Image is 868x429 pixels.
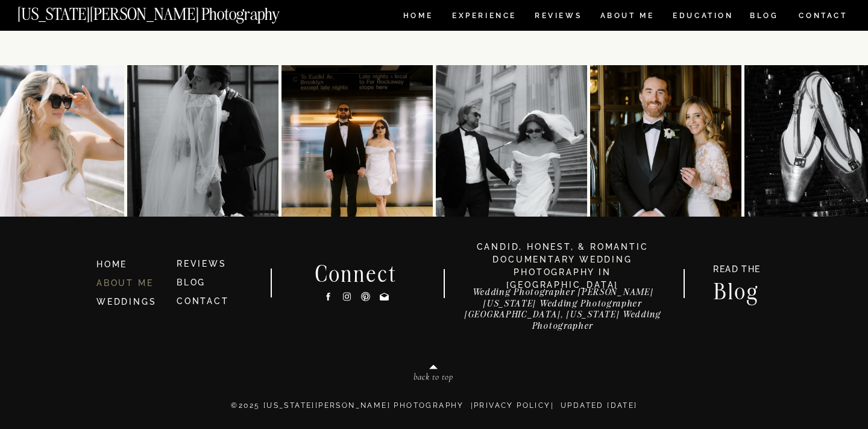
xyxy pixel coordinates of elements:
[452,12,515,22] a: Experience
[455,287,670,326] a: Wedding Photographer [PERSON_NAME][US_STATE] Wedding Photographer[GEOGRAPHIC_DATA], [US_STATE] We...
[474,401,551,410] a: Privacy Policy
[436,65,587,217] img: Kat & Jett, NYC style
[177,278,206,287] a: BLOG
[707,265,767,278] a: READ THE
[300,263,413,282] h2: Connect
[177,259,227,269] a: REVIEWS
[455,287,670,326] h3: Wedding Photographer [PERSON_NAME] [US_STATE] Wedding Photographer [GEOGRAPHIC_DATA], [US_STATE] ...
[96,278,153,288] a: ABOUT ME
[362,372,505,386] a: back to top
[177,296,229,306] a: CONTACT
[96,297,156,307] a: WEDDINGS
[96,258,166,272] a: HOME
[17,6,320,16] a: [US_STATE][PERSON_NAME] Photography
[590,65,741,217] img: A&R at The Beekman
[750,12,779,22] a: BLOG
[600,12,655,22] a: ABOUT ME
[72,400,796,424] p: ©2025 [US_STATE][PERSON_NAME] PHOTOGRAPHY | | Updated [DATE]
[671,12,735,22] a: EDUCATION
[461,241,664,279] h3: candid, honest, & romantic Documentary Wedding photography in [GEOGRAPHIC_DATA]
[281,65,433,217] img: K&J
[798,9,848,22] a: CONTACT
[401,12,435,22] a: HOME
[702,281,772,299] a: Blog
[535,12,580,22] a: REVIEWS
[127,65,278,217] img: Anna & Felipe — embracing the moment, and the magic follows.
